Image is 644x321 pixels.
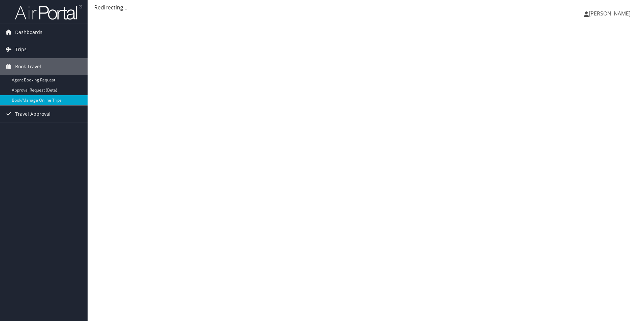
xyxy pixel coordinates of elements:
[15,24,42,41] span: Dashboards
[15,58,41,75] span: Book Travel
[15,4,82,20] img: airportal-logo.png
[15,106,51,122] span: Travel Approval
[584,3,637,24] a: [PERSON_NAME]
[15,41,27,58] span: Trips
[94,3,637,11] div: Redirecting...
[589,10,631,17] span: [PERSON_NAME]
